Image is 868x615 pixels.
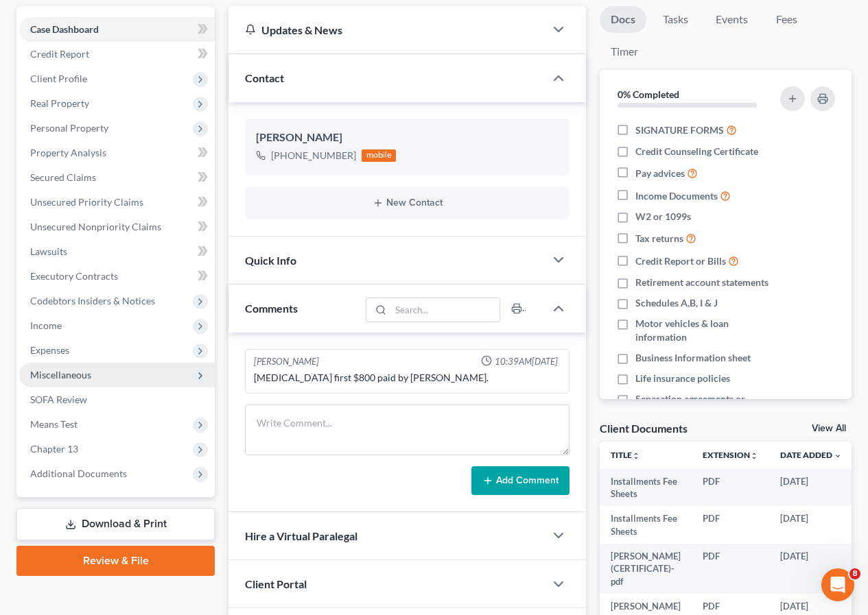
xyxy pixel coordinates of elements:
span: Hire a Virtual Paralegal [245,529,357,542]
span: Additional Documents [30,468,127,479]
div: mobile [362,149,396,162]
iframe: Intercom live chat [821,568,854,601]
a: Review & File [16,546,215,576]
a: Property Analysis [19,141,215,165]
div: Updates & News [245,23,528,37]
a: Lawsuits [19,239,215,264]
span: W2 or 1099s [635,210,691,224]
a: Unsecured Nonpriority Claims [19,215,215,239]
a: Unsecured Priority Claims [19,190,215,215]
span: SOFA Review [30,394,87,405]
span: Contact [245,71,284,84]
i: unfold_more [750,452,758,460]
td: [DATE] [769,544,853,594]
span: Secured Claims [30,171,96,183]
span: Client Profile [30,73,87,84]
span: 10:39AM[DATE] [495,355,558,368]
input: Search... [391,298,500,322]
a: Docs [600,6,646,33]
td: PDF [692,506,769,544]
span: Quick Info [245,254,296,267]
span: Credit Report or Bills [635,254,726,268]
td: Installments Fee Sheets [600,469,692,507]
td: PDF [692,469,769,507]
span: Life insurance policies [635,372,730,385]
span: Expenses [30,344,69,356]
span: Means Test [30,418,78,430]
span: Tax returns [635,232,683,245]
span: Real Property [30,97,89,109]
span: Miscellaneous [30,369,91,381]
td: Installments Fee Sheets [600,506,692,544]
a: Case Dashboard [19,17,215,42]
td: [DATE] [769,506,853,544]
div: [PHONE_NUMBER] [271,149,356,162]
button: New Contact [256,197,559,208]
span: Case Dashboard [30,23,99,35]
a: View All [812,424,846,433]
span: Income [30,319,62,331]
a: SOFA Review [19,387,215,412]
td: PDF [692,544,769,594]
td: [PERSON_NAME] (CERTIFICATE)-pdf [600,544,692,594]
span: SIGNATURE FORMS [635,123,724,137]
td: [DATE] [769,469,853,507]
span: Executory Contracts [30,270,118,282]
div: [MEDICAL_DATA] first $800 paid by [PERSON_NAME]. [254,371,561,385]
span: Lawsuits [30,245,67,257]
span: Motor vehicles & loan information [635,317,777,344]
a: Titleunfold_more [611,450,640,460]
span: Client Portal [245,577,307,590]
span: Credit Counseling Certificate [635,145,758,158]
a: Timer [600,38,649,65]
span: Personal Property [30,122,108,134]
span: Separation agreements or decrees of divorces [635,392,777,420]
span: Retirement account statements [635,276,769,289]
a: Credit Report [19,42,215,67]
span: Pay advices [635,167,685,180]
a: Executory Contracts [19,264,215,289]
div: Client Documents [600,421,688,435]
span: Credit Report [30,48,89,60]
span: Comments [245,302,298,315]
a: Events [705,6,759,33]
span: Schedules A,B, I & J [635,296,718,310]
div: [PERSON_NAME] [256,130,559,146]
button: Add Comment [471,466,570,495]
a: Download & Print [16,508,215,540]
strong: 0% Completed [618,88,679,100]
a: Tasks [652,6,699,33]
span: 8 [849,568,860,579]
span: Chapter 13 [30,443,78,455]
a: Extensionunfold_more [703,450,758,460]
a: Fees [764,6,808,33]
span: Property Analysis [30,147,106,158]
span: Unsecured Nonpriority Claims [30,221,161,232]
span: Income Documents [635,189,718,203]
i: expand_more [834,452,842,460]
i: unfold_more [632,452,640,460]
span: Unsecured Priority Claims [30,196,143,208]
span: Business Information sheet [635,351,751,365]
a: Date Added expand_more [780,450,842,460]
span: Codebtors Insiders & Notices [30,295,155,306]
a: Secured Claims [19,165,215,190]
div: [PERSON_NAME] [254,355,319,368]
